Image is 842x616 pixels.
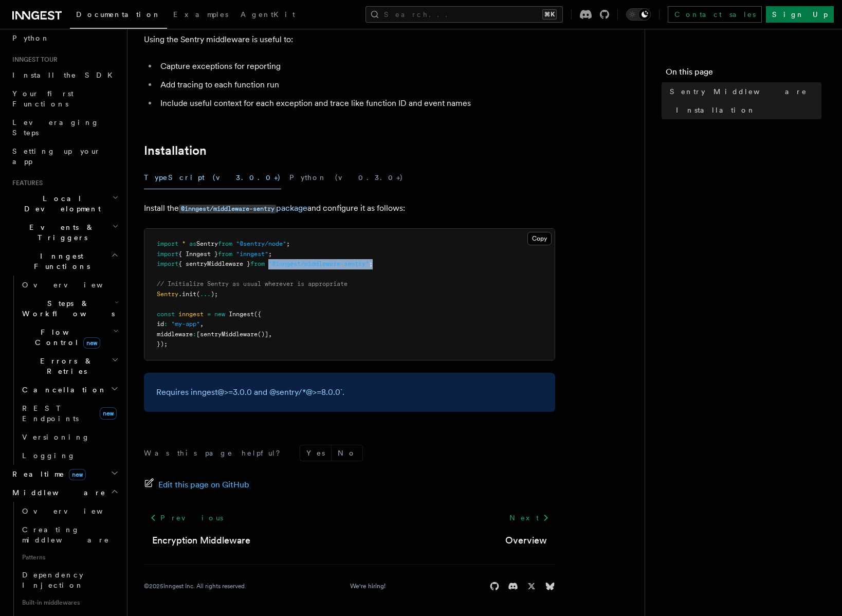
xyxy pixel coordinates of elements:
[200,320,204,328] span: ,
[22,451,76,460] span: Logging
[12,89,74,108] span: Your first Functions
[234,3,301,28] a: AgentKit
[268,331,272,338] span: ,
[12,118,99,137] span: Leveraging Steps
[214,311,225,318] span: new
[258,331,268,338] span: ()]
[171,320,200,328] span: "my-app"
[164,320,168,328] span: :
[70,3,167,29] a: Documentation
[18,549,121,566] span: Patterns
[8,247,121,276] button: Inngest Functions
[250,260,265,267] span: from
[18,428,121,446] a: Versioning
[144,166,281,189] button: TypeScript (v3.0.0+)
[18,298,115,319] span: Steps & Workflows
[8,56,58,64] span: Inngest tour
[18,520,121,549] a: Creating middleware
[157,250,178,258] span: import
[178,291,196,298] span: .init
[672,101,821,119] a: Installation
[193,331,196,338] span: :
[200,291,211,298] span: ...
[157,280,347,287] span: // Initialize Sentry as usual wherever is appropriate
[22,571,84,589] span: Dependency Injection
[157,96,555,111] li: Include useful context for each exception and trace like function ID and event names
[18,594,121,611] span: Built-in middlewares
[157,59,555,74] li: Capture exceptions for reporting
[8,84,121,113] a: Your first Functions
[18,399,121,428] a: REST Endpointsnew
[8,113,121,142] a: Leveraging Steps
[8,193,112,214] span: Local Development
[8,276,121,465] div: Inngest Functions
[8,189,121,218] button: Local Development
[144,201,555,216] p: Install the and configure it as follows:
[18,327,113,348] span: Flow Control
[157,240,178,247] span: import
[12,34,50,42] span: Python
[229,311,254,318] span: Inngest
[18,294,121,323] button: Steps & Workflows
[144,143,207,158] a: Installation
[8,487,106,498] span: Middleware
[179,205,276,213] code: @inngest/middleware-sentry
[22,281,128,289] span: Overview
[144,478,249,492] a: Edit this page on GitHub
[676,105,756,115] span: Installation
[8,465,121,483] button: Realtimenew
[668,6,762,23] a: Contact sales
[254,311,261,318] span: ({
[289,166,404,189] button: Python (v0.3.0+)
[207,311,211,318] span: =
[8,483,121,502] button: Middleware
[527,232,552,245] button: Copy
[18,381,121,399] button: Cancellation
[156,385,543,400] p: Requires inngest@>=3.0.0 and @sentry/*@>=8.0.0`.
[8,222,112,243] span: Events & Triggers
[152,533,250,548] a: Encryption Middleware
[218,250,232,258] span: from
[196,291,200,298] span: (
[211,291,218,298] span: );
[8,251,111,271] span: Inngest Functions
[542,9,557,20] kbd: ⌘K
[505,533,547,548] a: Overview
[100,407,117,420] span: new
[18,276,121,294] a: Overview
[157,331,193,338] span: middleware
[144,32,555,47] p: Using the Sentry middleware is useful to:
[196,331,200,338] span: [
[8,66,121,84] a: Install the SDK
[286,240,290,247] span: ;
[8,29,121,47] a: Python
[157,78,555,92] li: Add tracing to each function run
[189,240,196,247] span: as
[22,433,90,441] span: Versioning
[144,448,287,458] p: Was this page helpful?
[766,6,834,23] a: Sign Up
[18,502,121,520] a: Overview
[369,260,373,267] span: ;
[18,323,121,352] button: Flow Controlnew
[218,240,232,247] span: from
[626,8,651,21] button: Toggle dark mode
[157,260,178,267] span: import
[12,71,119,79] span: Install the SDK
[157,320,164,328] span: id
[18,356,112,376] span: Errors & Retries
[83,337,100,349] span: new
[144,509,229,527] a: Previous
[8,469,86,479] span: Realtime
[22,526,109,544] span: Creating middleware
[18,352,121,381] button: Errors & Retries
[196,240,218,247] span: Sentry
[236,240,286,247] span: "@sentry/node"
[173,10,228,19] span: Examples
[241,10,295,19] span: AgentKit
[69,469,86,480] span: new
[158,478,249,492] span: Edit this page on GitHub
[178,311,204,318] span: inngest
[503,509,555,527] a: Next
[8,179,43,187] span: Features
